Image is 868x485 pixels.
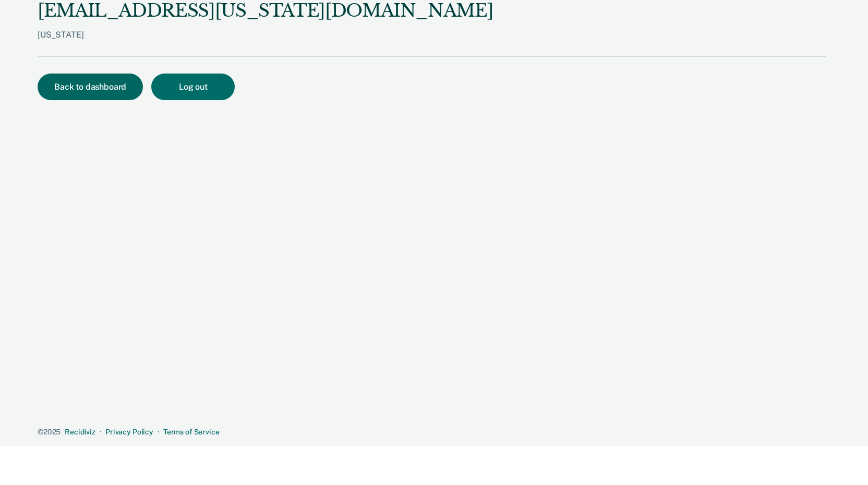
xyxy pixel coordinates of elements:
div: [US_STATE] [38,30,493,56]
a: Privacy Policy [105,428,153,436]
span: © 2025 [38,428,61,436]
a: Recidiviz [65,428,95,436]
button: Back to dashboard [38,74,143,100]
a: Back to dashboard [38,83,151,91]
button: Log out [151,74,235,100]
div: · · [38,428,826,436]
a: Terms of Service [163,428,220,436]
